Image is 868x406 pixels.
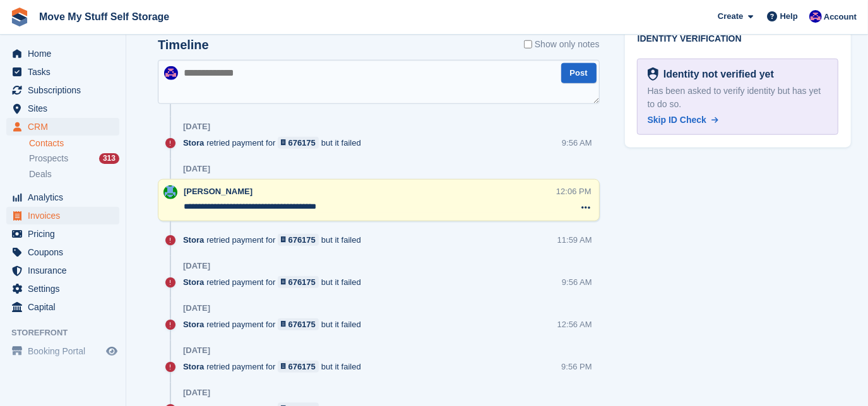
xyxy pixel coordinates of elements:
div: 676175 [288,276,316,288]
span: Booking Portal [28,342,104,360]
span: Stora [183,137,204,149]
img: Jade Whetnall [164,66,178,80]
div: 676175 [288,361,316,373]
div: [DATE] [183,388,210,398]
a: menu [6,81,119,99]
a: menu [6,342,119,360]
span: CRM [28,118,104,136]
div: Identity not verified yet [658,67,774,82]
div: [DATE] [183,303,210,313]
span: Stora [183,318,204,330]
a: Skip ID Check [648,113,718,127]
a: menu [6,262,119,279]
a: menu [6,225,119,243]
span: Storefront [11,327,126,339]
a: 676175 [278,234,319,246]
span: Subscriptions [28,81,104,99]
a: menu [6,118,119,136]
div: 12:56 AM [557,318,592,330]
a: Prospects 313 [29,152,119,165]
div: Has been asked to verify identity but has yet to do so. [648,84,828,111]
span: Help [780,10,798,23]
span: [PERSON_NAME] [184,187,253,196]
span: Capital [28,298,104,316]
span: Analytics [28,188,104,206]
span: Skip ID Check [648,115,706,125]
h2: Identity verification [638,34,838,44]
a: menu [6,243,119,261]
div: 676175 [288,234,316,246]
span: Invoices [28,207,104,224]
div: retried payment for but it failed [183,318,367,330]
a: 676175 [278,361,319,373]
div: 9:56 PM [561,361,592,373]
span: Stora [183,234,204,246]
a: menu [6,63,119,81]
span: Insurance [28,262,104,279]
span: Deals [29,168,52,180]
span: Settings [28,280,104,298]
div: [DATE] [183,261,210,271]
img: Dan [163,185,177,199]
span: Home [28,45,104,62]
img: Jade Whetnall [809,10,822,23]
input: Show only notes [524,38,532,51]
span: Stora [183,276,204,288]
a: menu [6,280,119,298]
span: Pricing [28,225,104,243]
div: 676175 [288,318,316,330]
img: stora-icon-8386f47178a22dfd0bd8f6a31ec36ba5ce8667c1dd55bd0f319d3a0aa187defe.svg [10,8,29,26]
a: Preview store [104,344,119,359]
a: menu [6,298,119,316]
a: menu [6,45,119,62]
div: retried payment for but it failed [183,234,367,246]
div: 313 [99,153,119,164]
div: retried payment for but it failed [183,137,367,149]
a: Move My Stuff Self Storage [34,6,174,27]
div: 9:56 AM [562,276,592,288]
span: Coupons [28,243,104,261]
span: Stora [183,361,204,373]
span: Sites [28,100,104,117]
label: Show only notes [524,38,600,51]
button: Post [561,63,597,84]
a: menu [6,188,119,206]
a: Deals [29,168,119,181]
img: Identity Verification Ready [648,67,658,81]
div: 9:56 AM [562,137,592,149]
div: 12:06 PM [556,185,592,197]
h2: Timeline [158,38,209,52]
a: 676175 [278,318,319,330]
div: retried payment for but it failed [183,276,367,288]
a: menu [6,207,119,224]
div: retried payment for but it failed [183,361,367,373]
span: Prospects [29,153,68,165]
a: Contacts [29,137,119,149]
div: 11:59 AM [557,234,592,246]
span: Account [824,11,857,23]
a: 676175 [278,137,319,149]
div: [DATE] [183,122,210,132]
div: [DATE] [183,345,210,356]
a: 676175 [278,276,319,288]
div: [DATE] [183,164,210,174]
div: 676175 [288,137,316,149]
a: menu [6,100,119,117]
span: Tasks [28,63,104,81]
span: Create [718,10,743,23]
